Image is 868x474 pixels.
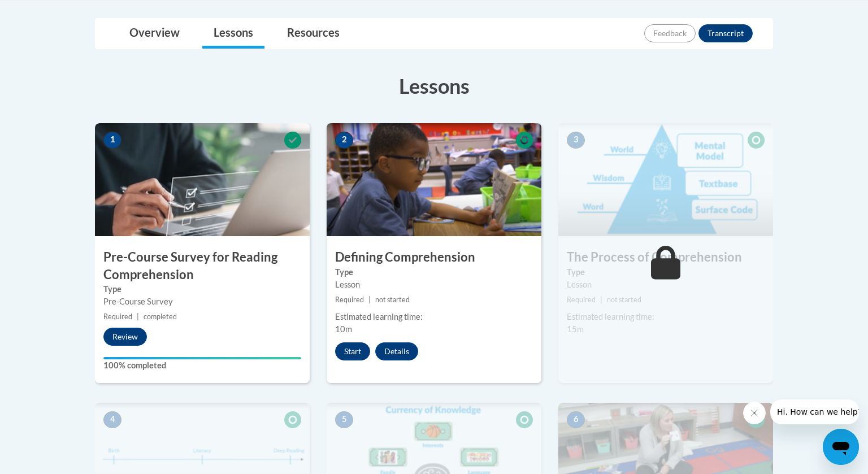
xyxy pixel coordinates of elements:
span: Hi. How can we help? [7,8,92,17]
img: Course Image [327,123,541,236]
span: 10m [335,324,352,334]
a: Overview [118,19,191,49]
span: | [600,295,602,304]
button: Review [103,328,147,346]
button: Details [375,342,418,360]
div: Lesson [335,279,533,291]
label: Type [103,283,301,295]
span: completed [144,312,177,321]
a: Resources [276,19,351,49]
span: 5 [335,411,353,428]
h3: Pre-Course Survey for Reading Comprehension [95,249,310,284]
span: 6 [567,411,585,428]
img: Course Image [95,123,310,236]
img: Course Image [558,123,773,236]
h3: Lessons [95,72,773,100]
a: Lessons [202,19,264,49]
span: Required [567,295,596,304]
label: 100% completed [103,359,301,372]
span: 2 [335,132,353,149]
label: Type [335,266,533,279]
button: Start [335,342,370,360]
iframe: Button to launch messaging window [823,429,859,465]
div: Your progress [103,357,301,359]
div: Estimated learning time: [567,311,765,323]
div: Pre-Course Survey [103,295,301,308]
span: | [368,295,371,304]
span: | [137,312,139,321]
iframe: Close message [743,402,766,424]
span: Required [335,295,364,304]
label: Type [567,266,765,279]
iframe: Message from company [770,399,859,424]
span: not started [375,295,410,304]
span: 1 [103,132,121,149]
span: 15m [567,324,584,334]
span: not started [607,295,641,304]
span: Required [103,312,132,321]
span: 3 [567,132,585,149]
span: 4 [103,411,121,428]
div: Lesson [567,279,765,291]
h3: Defining Comprehension [327,249,541,266]
h3: The Process of Comprehension [558,249,773,266]
div: Estimated learning time: [335,311,533,323]
button: Feedback [644,24,696,42]
button: Transcript [698,24,753,42]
